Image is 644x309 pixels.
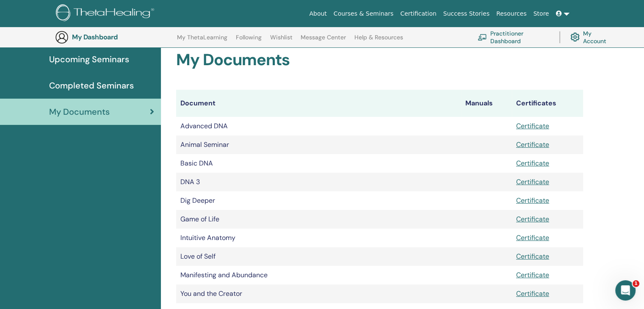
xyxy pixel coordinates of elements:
td: Manifesting and Abundance [176,266,461,284]
a: My ThetaLearning [177,34,227,47]
a: My Account [570,28,613,47]
th: Manuals [461,90,512,117]
a: Certificate [516,159,549,168]
td: DNA 3 [176,173,461,191]
a: Certificate [516,121,549,130]
td: Animal Seminar [176,135,461,154]
a: Wishlist [270,34,293,47]
a: Success Stories [440,6,493,22]
a: Resources [493,6,530,22]
h2: My Documents [176,50,583,70]
a: Certificate [516,233,549,242]
a: Certificate [516,270,549,279]
a: Store [530,6,553,22]
th: Certificates [512,90,583,117]
td: Dig Deeper [176,191,461,210]
a: Certificate [516,140,549,149]
span: 1 [633,280,639,287]
a: Certificate [516,252,549,261]
a: Certificate [516,215,549,223]
td: Intuitive Anatomy [176,229,461,247]
img: chalkboard-teacher.svg [478,34,487,41]
td: Advanced DNA [176,117,461,135]
iframe: Intercom live chat [615,280,636,301]
td: You and the Creator [176,284,461,303]
a: Certificate [516,196,549,205]
td: Love of Self [176,247,461,266]
th: Document [176,90,461,117]
a: Help & Resources [354,34,403,47]
a: About [306,6,330,22]
h3: My Dashboard [72,33,157,41]
a: Practitioner Dashboard [478,28,549,47]
a: Message Center [301,34,346,47]
a: Certificate [516,289,549,298]
span: Completed Seminars [49,79,134,92]
span: Upcoming Seminars [49,53,129,66]
td: Basic DNA [176,154,461,173]
img: cog.svg [570,30,580,44]
a: Following [236,34,262,47]
img: logo.png [56,4,157,23]
span: My Documents [49,105,110,118]
img: generic-user-icon.jpg [55,30,69,44]
a: Certificate [516,177,549,186]
a: Certification [397,6,439,22]
a: Courses & Seminars [330,6,397,22]
td: Game of Life [176,210,461,229]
